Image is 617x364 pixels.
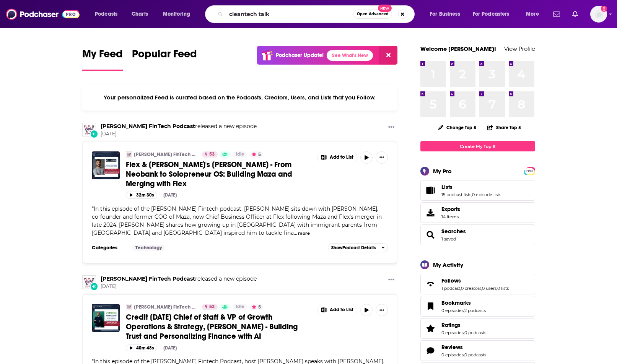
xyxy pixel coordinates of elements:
[420,45,496,52] a: Welcome [PERSON_NAME]!
[472,192,501,197] a: 0 episode lists
[464,308,486,313] a: 2 podcasts
[441,228,466,235] span: Searches
[126,192,157,199] button: 32m 30s
[92,304,120,332] img: Credit Karma Chief of Staff & VP of Growth Operations & Strategy, Ashwin Murthy - Building Trust ...
[420,340,535,361] span: Reviews
[82,47,123,71] a: My Feed
[441,299,486,306] a: Bookmarks
[126,304,132,310] img: Wharton FinTech Podcast
[423,279,438,289] a: Follows
[420,318,535,339] span: Ratings
[441,184,501,190] a: Lists
[233,304,247,310] a: Idle
[423,345,438,356] a: Reviews
[420,180,535,201] span: Lists
[317,304,357,316] button: Show More Button
[376,151,388,164] button: Show More Button
[233,151,247,158] a: Idle
[212,5,422,23] div: Search podcasts, credits, & more...
[249,151,263,158] button: 5
[126,160,292,188] span: Flex & [PERSON_NAME]'s [PERSON_NAME] - From Neobank to Solopreneur OS: Building Maza and Merging ...
[294,229,297,236] span: ...
[163,192,177,198] div: [DATE]
[163,345,177,351] div: [DATE]
[441,299,471,306] span: Bookmarks
[441,206,460,213] span: Exports
[441,214,460,219] span: 14 items
[90,130,98,138] div: New Episode
[441,308,464,313] a: 0 episodes
[464,330,486,335] a: 0 podcasts
[423,301,438,312] a: Bookmarks
[101,283,257,290] span: [DATE]
[236,151,244,158] span: Idle
[132,245,165,251] a: Technology
[134,151,197,158] a: [PERSON_NAME] FinTech Podcast
[385,275,397,285] button: Show More Button
[126,312,312,341] a: Credit [DATE] Chief of Staff & VP of Growth Operations & Strategy, [PERSON_NAME] - Building Trust...
[101,131,257,137] span: [DATE]
[6,7,80,21] img: Podchaser - Follow, Share and Rate Podcasts
[569,8,581,21] a: Show notifications dropdown
[126,344,157,351] button: 40m 48s
[82,84,398,110] div: Your personalized Feed is curated based on the Podcasts, Creators, Users, and Lists that you Follow.
[353,10,392,19] button: Open AdvancedNew
[90,282,98,291] div: New Episode
[460,286,461,291] span: ,
[101,123,257,130] h3: released a new episode
[441,344,463,351] span: Reviews
[471,192,472,197] span: ,
[468,8,521,20] button: open menu
[434,123,481,132] button: Change Top 8
[158,8,200,20] button: open menu
[132,9,148,19] span: Charts
[92,205,382,236] span: "
[423,229,438,240] a: Searches
[504,45,535,52] a: View Profile
[441,322,461,328] span: Ratings
[226,8,353,20] input: Search podcasts, credits, & more...
[420,274,535,294] span: Follows
[132,47,197,71] a: Popular Feed
[430,9,460,19] span: For Business
[134,304,197,310] a: [PERSON_NAME] FinTech Podcast
[202,151,218,158] a: 53
[601,6,607,12] svg: Add a profile image
[378,5,392,12] span: New
[433,167,452,175] div: My Pro
[92,245,126,251] h3: Categories
[126,151,132,158] a: Wharton FinTech Podcast
[82,123,96,136] img: Wharton FinTech Podcast
[425,8,470,20] button: open menu
[441,322,486,328] a: Ratings
[521,8,549,20] button: open menu
[433,261,463,268] div: My Activity
[209,151,215,158] span: 53
[330,154,353,160] span: Add to List
[385,123,397,132] button: Show More Button
[276,52,324,58] p: Podchaser Update!
[90,8,127,20] button: open menu
[590,6,607,23] img: User Profile
[327,50,373,61] a: See What's New
[590,6,607,23] span: Logged in as saraatspark
[249,304,263,310] button: 5
[92,151,120,179] img: Flex & Maza's Robbie Figueroa - From Neobank to Solopreneur OS: Building Maza and Merging with Flex
[464,308,464,313] span: ,
[82,275,96,289] img: Wharton FinTech Podcast
[420,141,535,151] a: Create My Top 8
[420,202,535,223] a: Exports
[590,6,607,23] button: Show profile menu
[298,230,310,237] button: more
[127,8,153,20] a: Charts
[441,277,509,284] a: Follows
[82,47,123,65] span: My Feed
[441,236,456,242] a: 1 saved
[497,286,497,291] span: ,
[236,303,244,311] span: Idle
[441,286,460,291] a: 1 podcast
